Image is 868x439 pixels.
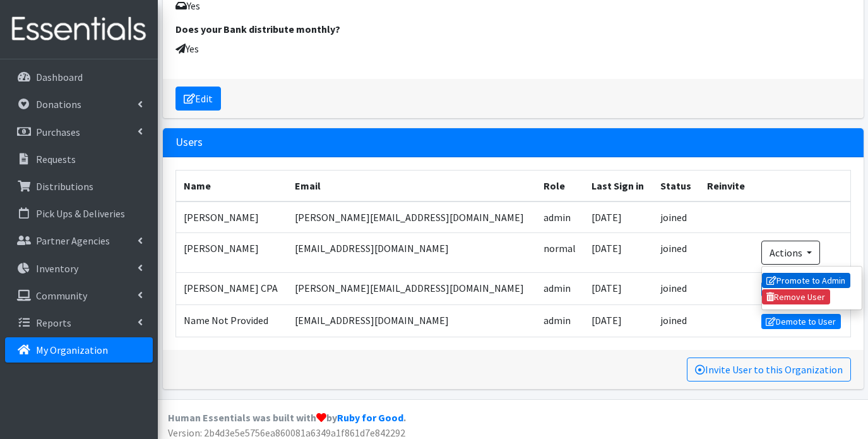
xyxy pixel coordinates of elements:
[5,174,153,199] a: Distributions
[536,272,584,304] td: admin
[36,207,125,220] p: Pick Ups & Deliveries
[5,8,153,51] img: HumanEssentials
[536,170,584,201] th: Role
[653,272,699,304] td: joined
[36,98,81,111] p: Donations
[536,304,584,337] td: admin
[175,41,851,56] p: Yes
[175,304,287,337] td: Name Not Provided
[175,272,287,304] td: [PERSON_NAME] CPA
[584,272,653,304] td: [DATE]
[337,411,403,424] a: Ruby for Good
[687,358,851,382] a: Invite User to this Organization
[584,232,653,272] td: [DATE]
[175,23,851,35] h6: Does your Bank distribute monthly?
[287,170,536,201] th: Email
[5,92,153,117] a: Donations
[5,337,153,363] a: My Organization
[175,232,287,272] td: [PERSON_NAME]
[36,344,108,356] p: My Organization
[699,170,754,201] th: Reinvite
[5,256,153,281] a: Inventory
[36,316,71,329] p: Reports
[653,170,699,201] th: Status
[175,170,287,201] th: Name
[36,71,83,83] p: Dashboard
[36,262,78,275] p: Inventory
[584,304,653,337] td: [DATE]
[36,234,110,247] p: Partner Agencies
[761,241,820,265] button: Actions
[287,232,536,272] td: [EMAIL_ADDRESS][DOMAIN_NAME]
[36,180,93,193] p: Distributions
[175,136,203,149] h2: Users
[5,283,153,308] a: Community
[762,273,850,288] a: Promote to Admin
[762,289,830,304] a: Remove User
[287,272,536,304] td: [PERSON_NAME][EMAIL_ADDRESS][DOMAIN_NAME]
[36,289,87,302] p: Community
[653,304,699,337] td: joined
[5,228,153,253] a: Partner Agencies
[5,119,153,145] a: Purchases
[5,201,153,226] a: Pick Ups & Deliveries
[536,232,584,272] td: normal
[5,310,153,335] a: Reports
[5,64,153,90] a: Dashboard
[584,201,653,233] td: [DATE]
[287,304,536,337] td: [EMAIL_ADDRESS][DOMAIN_NAME]
[175,87,221,111] a: Edit
[287,201,536,233] td: [PERSON_NAME][EMAIL_ADDRESS][DOMAIN_NAME]
[5,147,153,172] a: Requests
[36,153,76,165] p: Requests
[536,201,584,233] td: admin
[761,314,841,329] a: Demote to User
[36,126,80,138] p: Purchases
[168,426,405,439] span: Version: 2b4d3e5e5756ea860081a6349a1f861d7e842292
[175,201,287,233] td: [PERSON_NAME]
[653,201,699,233] td: joined
[653,232,699,272] td: joined
[584,170,653,201] th: Last Sign in
[168,411,406,424] strong: Human Essentials was built with by .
